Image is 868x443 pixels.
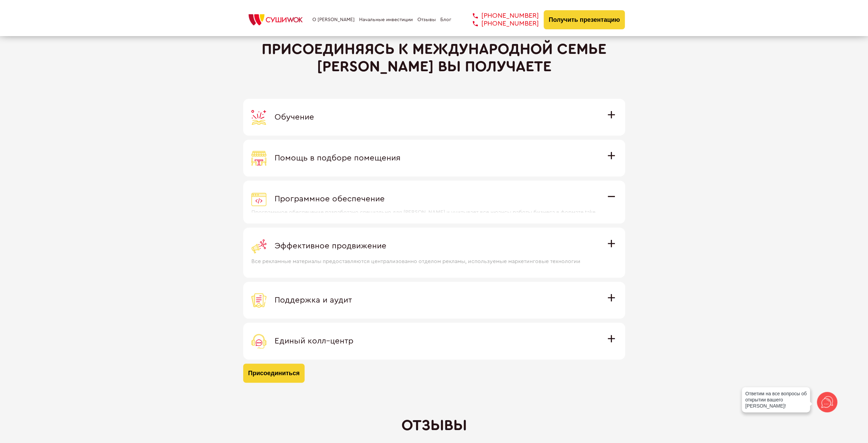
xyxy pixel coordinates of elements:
span: Единый колл–центр [275,337,353,345]
span: Все рекламные материалы предоставляются централизованно отделом рекламы, используемые маркетингов... [251,254,599,267]
a: [PHONE_NUMBER] [462,12,539,20]
span: Программное обеспечение [275,195,385,203]
a: Блог [440,17,451,22]
h2: Присоединяясь к международной семье [PERSON_NAME] вы получаете [243,41,625,75]
button: Присоединиться [243,364,305,383]
img: СУШИWOK [243,12,308,27]
a: [PHONE_NUMBER] [462,20,539,28]
span: Обучение [275,113,314,121]
div: Ответим на все вопросы об открытии вашего [PERSON_NAME]! [742,387,810,412]
a: Начальные инвестиции [359,17,413,22]
span: Программное обеспечение разработано специально для [PERSON_NAME] и учитывает все нюансы работы би... [251,207,599,212]
span: Эффективное продвижение [275,242,386,250]
span: Поддержка и аудит [275,296,352,304]
span: Помощь в подборе помещения [275,154,400,162]
a: Отзывы [417,17,436,22]
button: Получить презентацию [544,10,625,29]
a: О [PERSON_NAME] [312,17,355,22]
